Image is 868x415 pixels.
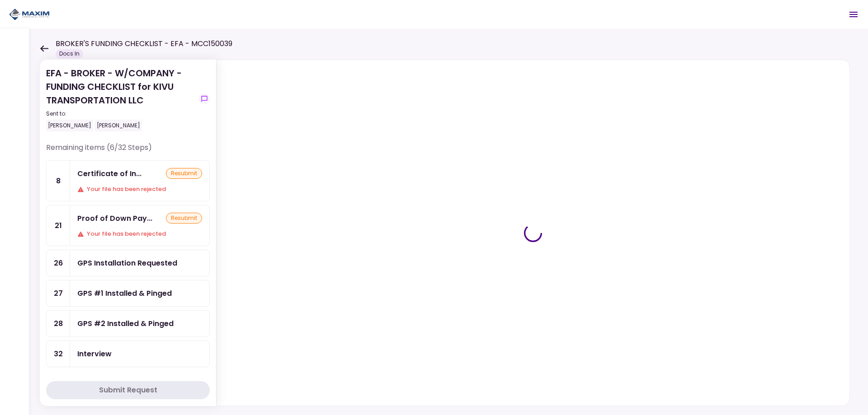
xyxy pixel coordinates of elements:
[56,38,232,49] h1: BROKER'S FUNDING CHECKLIST - EFA - MCC150039
[166,168,202,179] div: resubmit
[47,205,70,246] div: 21
[9,8,50,21] img: Partner icon
[77,318,174,329] div: GPS #2 Installed & Pinged
[77,348,112,359] div: Interview
[77,213,152,224] div: Proof of Down Payment 1
[99,385,157,396] div: Submit Request
[47,311,70,336] div: 28
[56,49,83,58] div: Docs In
[95,120,142,131] div: [PERSON_NAME]
[46,142,210,160] div: Remaining items (6/32 Steps)
[166,213,202,224] div: resubmit
[77,229,202,238] div: Your file has been rejected
[843,4,864,25] button: Open menu
[47,250,70,276] div: 26
[46,280,210,307] a: 27GPS #1 Installed & Pinged
[199,93,210,104] button: show-messages
[46,110,195,118] div: Sent to:
[46,375,210,393] div: Completed items (26/32 Steps)
[46,381,210,399] button: Submit Request
[46,120,93,131] div: [PERSON_NAME]
[47,161,70,201] div: 8
[77,257,177,269] div: GPS Installation Requested
[47,280,70,306] div: 27
[46,160,210,201] a: 8Certificate of InsuranceresubmitYour file has been rejected
[77,168,142,179] div: Certificate of Insurance
[46,66,195,131] div: EFA - BROKER - W/COMPANY - FUNDING CHECKLIST for KIVU TRANSPORTATION LLC
[46,340,210,367] a: 32Interview
[77,185,202,194] div: Your file has been rejected
[46,205,210,246] a: 21Proof of Down Payment 1resubmitYour file has been rejected
[47,341,70,367] div: 32
[46,310,210,337] a: 28GPS #2 Installed & Pinged
[77,288,172,299] div: GPS #1 Installed & Pinged
[46,250,210,276] a: 26GPS Installation Requested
